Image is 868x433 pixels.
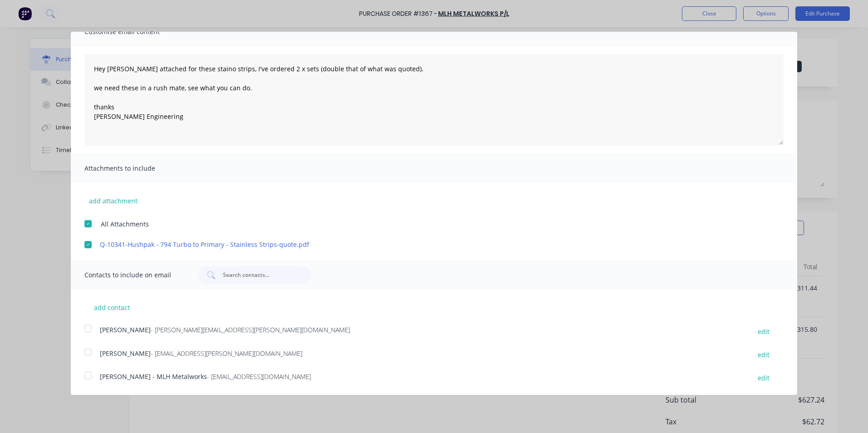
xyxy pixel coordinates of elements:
span: - [PERSON_NAME][EMAIL_ADDRESS][PERSON_NAME][DOMAIN_NAME] [151,325,350,334]
span: [PERSON_NAME] - MLH Metalworks [100,372,207,381]
a: Q-10341-Hushpak - 794 Turbo to Primary - Stainless Strips-quote.pdf [100,240,741,249]
span: - [EMAIL_ADDRESS][DOMAIN_NAME] [207,372,311,381]
input: Search contacts... [222,271,297,280]
button: edit [752,349,775,361]
span: Customise email content [84,25,184,38]
span: Contacts to include on email [84,269,184,281]
button: edit [752,372,775,384]
span: [PERSON_NAME] [100,349,151,358]
span: [PERSON_NAME] [100,325,151,334]
button: edit [752,325,775,337]
button: add attachment [84,194,142,207]
textarea: Hey [PERSON_NAME] attached for these staino strips, I've ordered 2 x sets (double that of what wa... [84,54,784,145]
span: All Attachments [101,219,149,229]
span: Attachments to include [84,162,184,175]
span: - [EMAIL_ADDRESS][PERSON_NAME][DOMAIN_NAME] [151,349,302,358]
button: add contact [84,300,139,314]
